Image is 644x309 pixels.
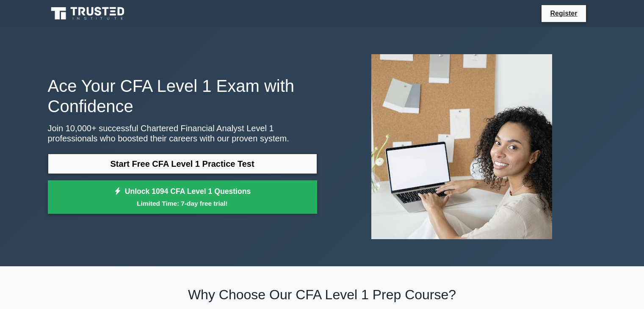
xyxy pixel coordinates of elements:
small: Limited Time: 7-day free trial! [58,199,307,208]
h1: Ace Your CFA Level 1 Exam with Confidence [48,76,317,116]
a: Unlock 1094 CFA Level 1 QuestionsLimited Time: 7-day free trial! [48,180,317,214]
a: Register [545,8,582,19]
h2: Why Choose Our CFA Level 1 Prep Course? [48,287,597,303]
a: Start Free CFA Level 1 Practice Test [48,154,317,174]
p: Join 10,000+ successful Chartered Financial Analyst Level 1 professionals who boosted their caree... [48,123,317,143]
